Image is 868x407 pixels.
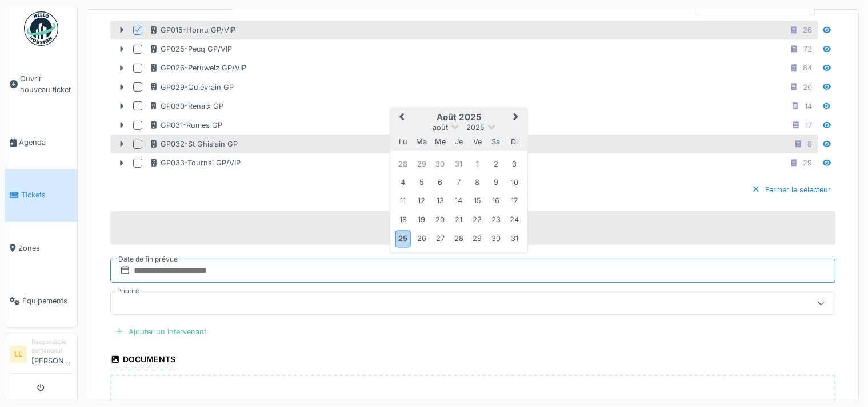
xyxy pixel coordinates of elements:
[433,231,448,247] div: Choose mercredi 27 août 2025
[19,137,73,148] span: Agenda
[807,139,812,149] div: 8
[488,175,503,191] div: Choose samedi 9 août 2025
[414,212,429,228] div: Choose mardi 19 août 2025
[451,175,466,191] div: Choose jeudi 7 août 2025
[433,156,448,172] div: Choose mercredi 30 juillet 2025
[149,44,232,54] div: GP025-Pecq GP/VIP
[395,156,411,172] div: Choose lundi 28 juillet 2025
[433,124,448,132] span: août
[470,134,485,149] div: vendredi
[470,156,485,172] div: Choose vendredi 1 août 2025
[507,156,522,172] div: Choose dimanche 3 août 2025
[803,44,812,54] div: 72
[433,212,448,228] div: Choose mercredi 20 août 2025
[470,193,485,209] div: Choose vendredi 15 août 2025
[115,286,142,296] label: Priorité
[31,338,73,355] div: Responsable demandeur
[451,193,466,209] div: Choose jeudi 14 août 2025
[149,82,234,93] div: GP029-Quiévrain GP
[391,109,410,127] button: Previous Month
[395,231,411,247] div: Choose lundi 25 août 2025
[5,275,77,327] a: Équipements
[470,175,485,191] div: Choose vendredi 8 août 2025
[10,338,73,374] a: LL Responsable demandeur[PERSON_NAME]
[507,134,522,149] div: dimanche
[414,134,429,149] div: mardi
[149,120,222,131] div: GP031-Rumes GP
[24,11,58,46] img: Badge_color-CXgf-gQk.svg
[433,175,448,191] div: Choose mercredi 6 août 2025
[21,189,73,200] span: Tickets
[149,101,223,112] div: GP030-Renaix GP
[805,101,812,112] div: 14
[117,253,179,266] label: Date de fin prévue
[488,156,503,172] div: Choose samedi 2 août 2025
[414,175,429,191] div: Choose mardi 5 août 2025
[747,182,835,197] div: Fermer le sélecteur
[507,193,522,209] div: Choose dimanche 17 août 2025
[149,25,235,35] div: GP015-Hornu GP/VIP
[149,62,246,73] div: GP026-Peruwelz GP/VIP
[451,212,466,228] div: Choose jeudi 21 août 2025
[433,193,448,209] div: Choose mercredi 13 août 2025
[488,193,503,209] div: Choose samedi 16 août 2025
[395,175,411,191] div: Choose lundi 4 août 2025
[22,295,73,306] span: Équipements
[110,351,175,370] div: Documents
[466,124,485,132] span: 2025
[149,157,241,168] div: GP033-Tournai GP/VIP
[5,169,77,222] a: Tickets
[803,25,812,35] div: 26
[803,62,812,73] div: 84
[470,231,485,247] div: Choose vendredi 29 août 2025
[5,116,77,169] a: Agenda
[10,346,27,363] li: LL
[414,193,429,209] div: Choose mardi 12 août 2025
[451,156,466,172] div: Choose jeudi 31 juillet 2025
[395,193,411,209] div: Choose lundi 11 août 2025
[507,231,522,247] div: Choose dimanche 31 août 2025
[5,52,77,116] a: Ouvrir nouveau ticket
[507,212,522,228] div: Choose dimanche 24 août 2025
[433,134,448,149] div: mercredi
[803,82,812,93] div: 20
[508,109,526,127] button: Next Month
[805,120,812,131] div: 17
[110,324,211,339] div: Ajouter un intervenant
[488,231,503,247] div: Choose samedi 30 août 2025
[18,243,73,254] span: Zones
[149,139,238,149] div: GP032-St Ghislain GP
[451,134,466,149] div: jeudi
[390,112,527,123] h2: août 2025
[395,134,411,149] div: lundi
[394,155,523,248] div: Month août, 2025
[451,231,466,247] div: Choose jeudi 28 août 2025
[470,212,485,228] div: Choose vendredi 22 août 2025
[507,175,522,191] div: Choose dimanche 10 août 2025
[395,212,411,228] div: Choose lundi 18 août 2025
[20,73,73,95] span: Ouvrir nouveau ticket
[414,231,429,247] div: Choose mardi 26 août 2025
[414,156,429,172] div: Choose mardi 29 juillet 2025
[31,338,73,371] li: [PERSON_NAME]
[803,157,812,168] div: 29
[488,134,503,149] div: samedi
[5,222,77,274] a: Zones
[488,212,503,228] div: Choose samedi 23 août 2025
